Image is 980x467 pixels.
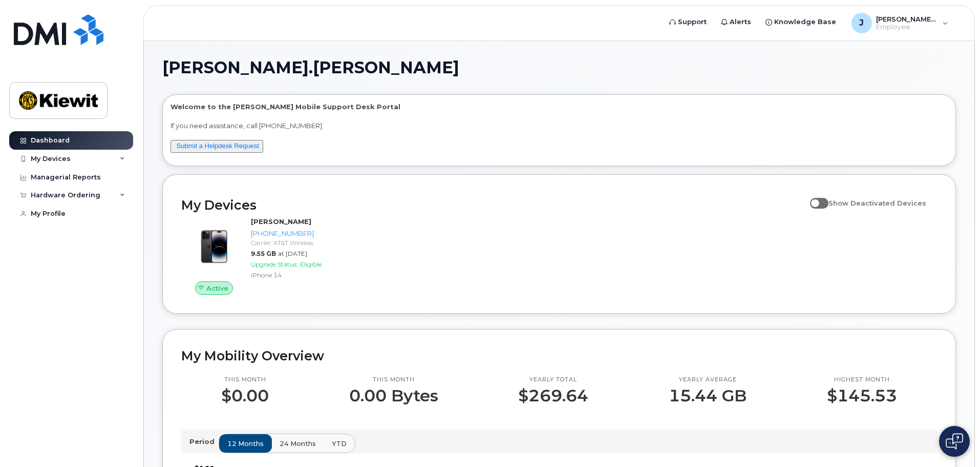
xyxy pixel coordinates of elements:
p: Welcome to the [PERSON_NAME] Mobile Support Desk Portal [171,102,948,112]
span: [PERSON_NAME].[PERSON_NAME] [162,60,459,75]
span: Show Deactivated Devices [828,199,926,207]
span: Active [206,283,228,293]
p: $269.64 [518,387,588,405]
span: Upgrade Status: [251,260,298,268]
div: [PHONE_NUMBER] [251,229,357,238]
p: Yearly total [518,376,588,384]
div: Carrier: AT&T Wireless [251,238,357,247]
p: Highest month [827,376,897,384]
a: Submit a Helpdesk Request [177,142,259,150]
h2: My Mobility Overview [181,348,937,363]
p: Yearly average [669,376,747,384]
img: Open chat [946,433,963,450]
p: If you need assistance, call [PHONE_NUMBER] [171,121,948,131]
p: 15.44 GB [669,387,747,405]
div: iPhone 14 [251,271,357,279]
p: This month [349,376,438,384]
span: at [DATE] [278,250,307,257]
button: Submit a Helpdesk Request [171,140,263,153]
p: Period [189,437,219,446]
a: Active[PERSON_NAME][PHONE_NUMBER]Carrier: AT&T Wireless9.55 GBat [DATE]Upgrade Status:EligibleiPh... [181,217,361,295]
input: Show Deactivated Devices [810,193,818,201]
img: image20231002-3703462-njx0qo.jpeg [189,222,239,271]
span: 24 months [280,439,316,449]
p: 0.00 Bytes [349,387,438,405]
p: $0.00 [221,387,269,405]
p: This month [221,376,269,384]
span: Eligible [300,260,322,268]
strong: [PERSON_NAME] [251,217,311,226]
h2: My Devices [181,197,805,213]
span: YTD [332,439,347,449]
p: $145.53 [827,387,897,405]
span: 9.55 GB [251,250,276,257]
